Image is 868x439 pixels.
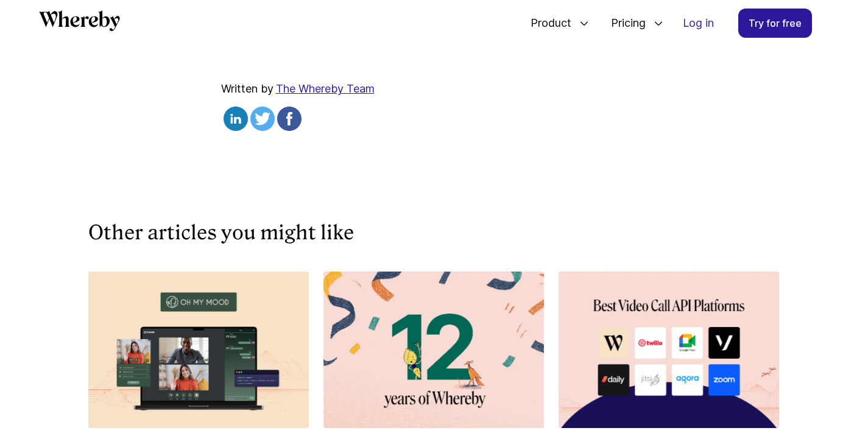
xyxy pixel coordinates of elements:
a: Whereby [39,10,120,35]
img: linkedin [224,107,248,131]
img: twitter [250,107,275,131]
a: The Whereby Team [276,82,375,95]
svg: Whereby [39,10,120,31]
span: Pricing [599,3,649,43]
img: facebook [277,107,302,131]
span: Product [518,3,574,43]
div: Written by [221,81,647,135]
h3: Other articles you might like [88,218,780,247]
a: Log in [673,9,724,37]
a: Try for free [738,9,812,38]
